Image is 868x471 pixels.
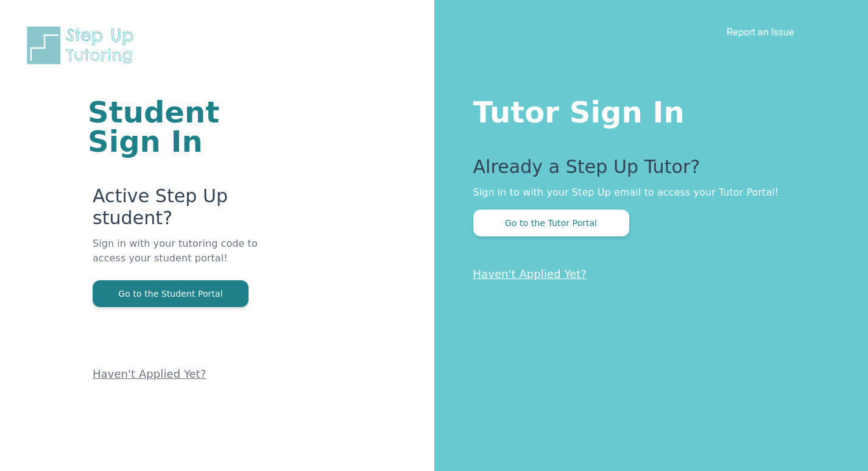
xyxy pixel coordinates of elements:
p: Sign in with your tutoring code to access your student portal! [93,236,288,280]
img: Step Up Tutoring horizontal logo [24,24,141,66]
h1: Student Sign In [88,97,288,156]
a: Go to the Student Portal [93,288,249,299]
a: Report an Issue [727,26,794,38]
button: Go to the Tutor Portal [473,210,629,236]
button: Go to the Student Portal [93,280,249,307]
p: Already a Step Up Tutor? [473,156,820,185]
h1: Tutor Sign In [473,93,820,127]
a: Go to the Tutor Portal [473,217,629,228]
p: Active Step Up student? [93,185,288,236]
a: Haven't Applied Yet? [93,367,206,380]
a: Haven't Applied Yet? [473,267,587,280]
p: Sign in to with your Step Up email to access your Tutor Portal! [473,185,820,200]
